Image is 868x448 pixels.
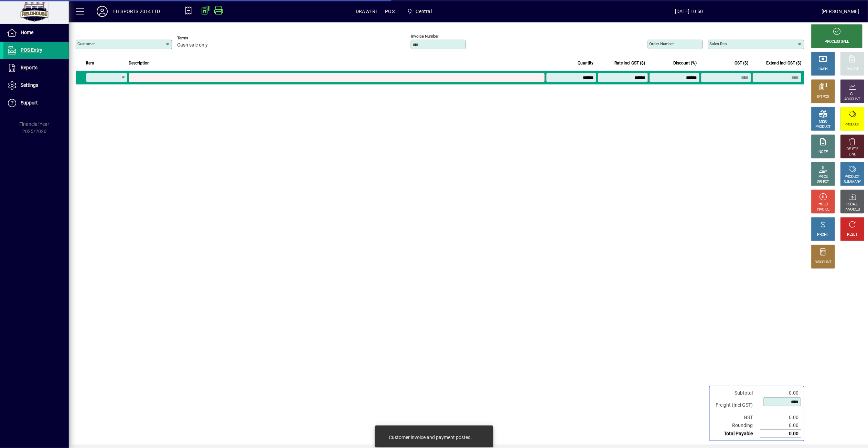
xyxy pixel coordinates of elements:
[674,59,697,67] span: Discount (%)
[86,59,94,67] span: Item
[3,94,69,112] a: Support
[850,92,855,97] div: GL
[389,434,472,441] div: Customer invoice and payment posted.
[3,24,69,41] a: Home
[817,180,829,185] div: SELECT
[404,5,435,18] span: Central
[416,6,432,17] span: Central
[822,6,859,17] div: [PERSON_NAME]
[712,421,760,430] td: Rounding
[847,202,859,207] div: RECALL
[846,67,859,72] div: CHARGE
[113,6,160,17] div: FH SPORTS 2014 LTD
[129,59,150,67] span: Description
[650,41,674,46] mat-label: Order number
[760,414,801,421] td: 0.00
[760,421,801,430] td: 0.00
[3,59,69,77] a: Reports
[21,65,37,70] span: Reports
[385,6,398,17] span: POS1
[845,207,860,212] div: INVOICES
[3,77,69,94] a: Settings
[819,67,828,72] div: CASH
[819,202,828,207] div: HOLD
[712,430,760,438] td: Total Payable
[817,207,829,212] div: INVOICE
[712,397,760,414] td: Freight (Incl GST)
[845,122,860,127] div: PRODUCT
[844,180,861,185] div: SUMMARY
[845,97,860,102] div: ACCOUNT
[21,100,38,105] span: Support
[815,260,832,265] div: DISCOUNT
[815,124,831,130] div: PRODUCT
[615,59,645,67] span: Rate incl GST ($)
[845,174,860,180] div: PRODUCT
[825,39,849,44] div: PROCESS SALE
[735,59,749,67] span: GST ($)
[849,152,856,157] div: LINE
[91,5,113,18] button: Profile
[21,47,42,53] span: POS Entry
[847,232,858,237] div: RESET
[819,174,828,180] div: PRICE
[557,6,822,17] span: [DATE] 10:50
[712,414,760,421] td: GST
[411,34,439,39] mat-label: Invoice number
[760,430,801,438] td: 0.00
[356,6,378,17] span: DRAWER1
[760,389,801,397] td: 0.00
[847,147,858,152] div: DELETE
[817,232,829,237] div: PROFIT
[177,42,208,48] span: Cash sale only
[177,36,218,40] span: Terms
[767,59,802,67] span: Extend incl GST ($)
[77,41,95,46] mat-label: Customer
[817,94,830,100] div: EFTPOS
[21,82,38,88] span: Settings
[712,389,760,397] td: Subtotal
[21,30,33,35] span: Home
[819,119,827,124] div: MISC
[578,59,594,67] span: Quantity
[710,41,727,46] mat-label: Sales rep
[819,150,828,155] div: NOTE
